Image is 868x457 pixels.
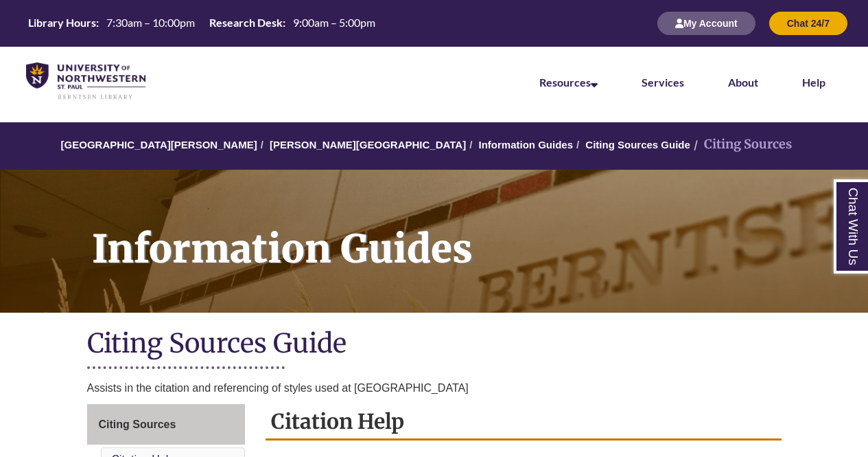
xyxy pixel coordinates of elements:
[690,135,792,155] li: Citing Sources
[77,170,868,295] h1: Information Guides
[99,419,176,430] span: Citing Sources
[204,15,288,30] th: Research Desk:
[293,16,375,29] span: 9:00am – 5:00pm
[585,139,690,151] a: Citing Sources Guide
[728,76,758,89] a: About
[270,139,466,151] a: [PERSON_NAME][GEOGRAPHIC_DATA]
[802,76,825,89] a: Help
[61,139,257,151] a: [GEOGRAPHIC_DATA][PERSON_NAME]
[266,404,782,441] h2: Citation Help
[642,76,684,89] a: Services
[539,76,598,89] a: Resources
[813,197,865,216] a: Back to Top
[23,15,381,32] a: Hours Today
[23,15,381,30] table: Hours Today
[23,15,101,30] th: Library Hours:
[106,16,195,29] span: 7:30am – 10:00pm
[87,326,782,363] h1: Citing Sources Guide
[26,63,145,100] img: UNWSP Library Logo
[769,17,847,29] a: Chat 24/7
[87,382,469,394] span: Assists in the citation and referencing of styles used at [GEOGRAPHIC_DATA]
[87,404,246,445] a: Citing Sources
[657,12,755,35] button: My Account
[478,139,573,151] a: Information Guides
[657,17,755,29] a: My Account
[769,12,847,35] button: Chat 24/7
